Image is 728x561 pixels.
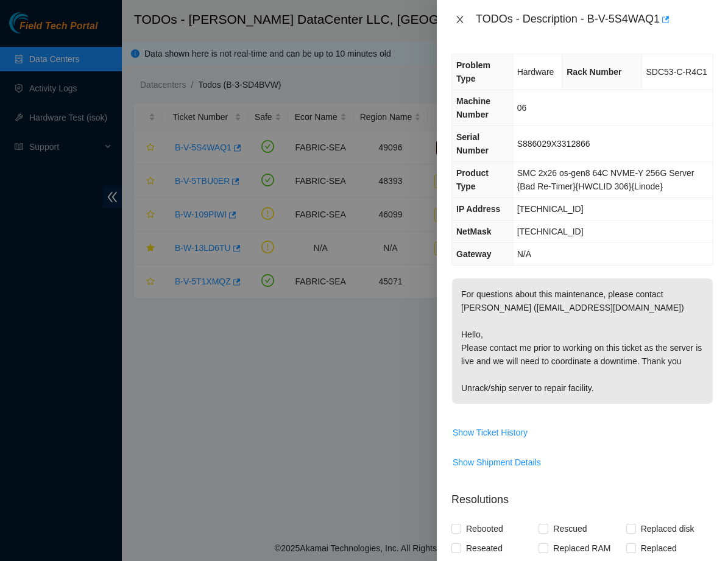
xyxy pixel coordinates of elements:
span: Serial Number [456,132,489,155]
p: Resolutions [451,482,713,508]
span: Show Ticket History [453,426,528,439]
span: Hardware [517,67,554,77]
span: Problem Type [456,60,490,83]
span: Machine Number [456,96,490,119]
p: For questions about this maintenance, please contact [PERSON_NAME] ([EMAIL_ADDRESS][DOMAIN_NAME])... [452,278,713,404]
span: IP Address [456,204,500,214]
span: NetMask [456,227,492,236]
span: Replaced RAM [548,538,615,558]
span: SMC 2x26 os-gen8 64C NVME-Y 256G Server {Bad Re-Timer}{HWCLID 306}{Linode} [517,168,694,191]
button: Show Ticket History [452,423,528,442]
span: Rack Number [567,67,621,77]
span: Gateway [456,249,492,259]
span: S886029X3312866 [517,139,590,149]
span: Show Shipment Details [453,456,541,469]
span: Rescued [548,519,592,538]
span: Product Type [456,168,489,191]
span: Replaced disk [636,519,699,538]
div: TODOs - Description - B-V-5S4WAQ1 [476,10,713,29]
span: [TECHNICAL_ID] [517,204,584,214]
span: [TECHNICAL_ID] [517,227,584,236]
span: 06 [517,103,527,113]
span: N/A [517,249,531,259]
span: Rebooted [461,519,508,538]
button: Close [451,14,468,26]
button: Show Shipment Details [452,453,542,472]
span: SDC53-C-R4C1 [646,67,707,77]
span: close [455,15,465,24]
